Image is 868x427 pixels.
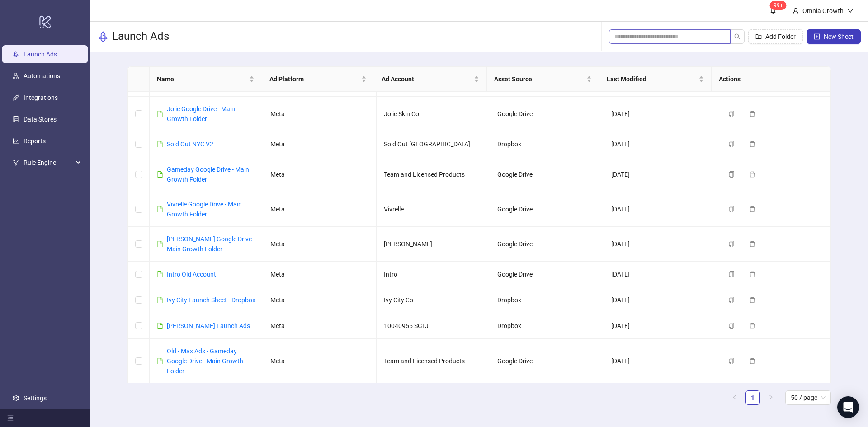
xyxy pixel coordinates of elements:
[7,415,14,421] span: menu-fold
[263,131,377,157] td: Meta
[377,97,490,131] td: Jolie Skin Co
[157,358,163,364] span: file
[490,262,604,287] td: Google Drive
[837,396,859,418] div: Open Intercom Messenger
[263,97,377,131] td: Meta
[377,313,490,339] td: 10040955 SGFJ
[604,339,717,384] td: [DATE]
[604,192,717,227] td: [DATE]
[167,235,255,253] a: [PERSON_NAME] Google Drive - Main Growth Folder
[490,339,604,384] td: Google Drive
[604,131,717,157] td: [DATE]
[263,157,377,192] td: Meta
[728,206,735,212] span: copy
[157,206,163,212] span: file
[749,241,755,247] span: delete
[24,137,46,145] a: Reports
[807,29,861,44] button: New Sheet
[157,111,163,117] span: file
[150,67,262,92] th: Name
[263,227,377,262] td: Meta
[770,1,787,10] sup: 111
[112,29,169,44] h3: Launch Ads
[13,160,19,166] span: fork
[377,227,490,262] td: [PERSON_NAME]
[799,6,847,16] div: Omnia Growth
[24,51,57,58] a: Launch Ads
[765,33,796,40] span: Add Folder
[728,297,735,303] span: copy
[749,271,755,277] span: delete
[167,322,250,329] a: [PERSON_NAME] Launch Ads
[490,227,604,262] td: Google Drive
[604,227,717,262] td: [DATE]
[748,29,803,44] button: Add Folder
[382,74,472,84] span: Ad Account
[847,8,854,14] span: down
[263,313,377,339] td: Meta
[98,31,108,42] span: rocket
[490,192,604,227] td: Google Drive
[24,394,47,402] a: Settings
[599,67,712,92] th: Last Modified
[734,33,741,40] span: search
[263,339,377,384] td: Meta
[167,166,249,183] a: Gameday Google Drive - Main Growth Folder
[377,287,490,313] td: Ivy City Co
[157,141,163,147] span: file
[24,72,60,80] a: Automations
[167,105,235,122] a: Jolie Google Drive - Main Growth Folder
[712,67,824,92] th: Actions
[604,313,717,339] td: [DATE]
[167,296,255,304] a: Ivy City Launch Sheet - Dropbox
[604,287,717,313] td: [DATE]
[728,323,735,329] span: copy
[377,131,490,157] td: Sold Out [GEOGRAPHIC_DATA]
[732,394,737,400] span: left
[24,94,58,101] a: Integrations
[157,171,163,178] span: file
[824,33,854,40] span: New Sheet
[263,192,377,227] td: Meta
[749,141,755,147] span: delete
[157,74,247,84] span: Name
[604,157,717,192] td: [DATE]
[785,390,831,405] div: Page Size
[494,74,585,84] span: Asset Source
[269,74,360,84] span: Ad Platform
[262,67,375,92] th: Ad Platform
[755,33,762,40] span: folder-add
[24,116,57,123] a: Data Stores
[728,358,735,364] span: copy
[728,141,735,147] span: copy
[377,339,490,384] td: Team and Licensed Products
[263,287,377,313] td: Meta
[487,67,599,92] th: Asset Source
[728,271,735,277] span: copy
[770,7,776,14] span: bell
[728,111,735,117] span: copy
[749,297,755,303] span: delete
[490,157,604,192] td: Google Drive
[490,97,604,131] td: Google Drive
[749,323,755,329] span: delete
[728,241,735,247] span: copy
[24,154,73,172] span: Rule Engine
[374,67,487,92] th: Ad Account
[749,206,755,212] span: delete
[157,323,163,329] span: file
[377,262,490,287] td: Intro
[727,390,742,405] li: Previous Page
[749,171,755,178] span: delete
[490,313,604,339] td: Dropbox
[167,201,242,218] a: Vivrelle Google Drive - Main Growth Folder
[167,271,216,278] a: Intro Old Account
[604,262,717,287] td: [DATE]
[749,111,755,117] span: delete
[167,141,213,148] a: Sold Out NYC V2
[728,171,735,178] span: copy
[157,271,163,277] span: file
[263,262,377,287] td: Meta
[764,390,778,405] button: right
[490,287,604,313] td: Dropbox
